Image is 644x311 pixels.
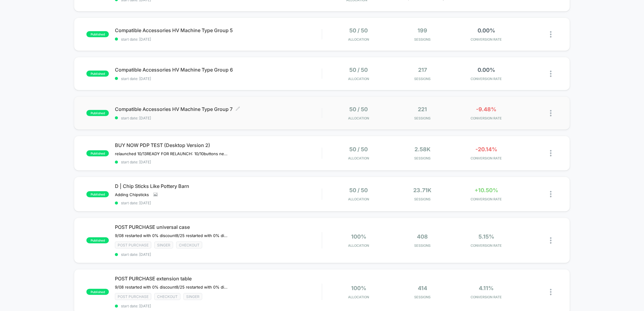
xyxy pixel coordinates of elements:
span: 50 / 50 [350,27,368,34]
span: Allocation [348,295,369,299]
span: 5.15% [478,233,494,240]
span: CONVERSION RATE [456,243,517,248]
span: POST PURCHASE universal case [115,224,322,230]
span: Allocation [348,197,369,201]
span: Singer [154,242,173,249]
img: close [550,110,552,116]
span: Post Purchase [115,242,151,249]
span: Sessions [392,77,453,81]
span: Sessions [392,295,453,299]
span: published [86,191,109,197]
span: Post Purchase [115,293,151,300]
span: CONVERSION RATE [456,37,517,42]
span: 50 / 50 [350,106,368,112]
span: Compatible Accessories HV Machine Type Group 6 [115,67,322,73]
span: Compatible Accessories HV Machine Type Group 7 [115,106,322,112]
span: 414 [418,285,427,291]
span: 9/08 restarted with 0% discount﻿8/25 restarted with 0% discount due to Laborday promo [115,285,227,289]
span: published [86,31,109,37]
img: close [550,191,552,197]
span: 408 [417,233,428,240]
span: POST PURCHASE extension table [115,276,322,282]
span: 50 / 50 [350,67,368,73]
span: checkout [154,293,180,300]
span: 217 [418,67,427,73]
span: published [86,237,109,243]
span: CONVERSION RATE [456,295,517,299]
span: published [86,110,109,116]
span: start date: [DATE] [115,116,322,120]
span: Sessions [392,37,453,42]
span: Adding Chipsticks [115,192,149,197]
span: 2.58k [414,146,431,152]
img: close [550,71,552,77]
span: 0.00% [478,67,495,73]
span: Sessions [392,243,453,248]
span: Allocation [348,156,369,160]
span: 9/08 restarted with 0% discount8/25 restarted with 0% discount due to Laborday promo10% off 6% CR... [115,233,227,238]
span: -20.14% [475,146,497,152]
span: published [86,71,109,77]
span: 0.00% [478,27,495,34]
span: published [86,150,109,156]
span: Sessions [392,197,453,201]
span: +10.50% [475,187,498,193]
span: Allocation [348,77,369,81]
span: 199 [418,27,428,34]
span: published [86,289,109,295]
span: 50 / 50 [350,146,368,152]
span: Allocation [348,243,369,248]
span: start date: [DATE] [115,160,322,164]
span: start date: [DATE] [115,201,322,205]
span: BUY NOW PDP TEST (Desktop Version 2) [115,142,322,148]
span: 100% [351,233,366,240]
span: Singer [183,293,202,300]
span: CONVERSION RATE [456,116,517,120]
span: Allocation [348,116,369,120]
img: close [550,31,552,38]
span: -9.48% [476,106,497,112]
span: Compatible Accessories HV Machine Type Group 5 [115,27,322,33]
span: Sessions [392,156,453,160]
span: relaunched 10/13READY FOR RELAUNCH: 10/10buttons next to each other launch 10/9﻿Paused 10/10 - co... [115,151,227,156]
span: CONVERSION RATE [456,156,517,160]
span: CONVERSION RATE [456,77,517,81]
span: CONVERSION RATE [456,197,517,201]
span: start date: [DATE] [115,304,322,308]
span: start date: [DATE] [115,76,322,81]
img: close [550,150,552,156]
span: checkout [176,242,202,249]
img: close [550,237,552,244]
span: Allocation [348,37,369,42]
img: close [550,289,552,295]
span: 221 [418,106,427,112]
span: D | Chip Sticks Like Pottery Barn [115,183,322,189]
span: start date: [DATE] [115,37,322,42]
span: 100% [351,285,366,291]
span: start date: [DATE] [115,252,322,257]
span: 4.11% [479,285,494,291]
span: Sessions [392,116,453,120]
span: 23.71k [414,187,432,193]
span: 50 / 50 [350,187,368,193]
